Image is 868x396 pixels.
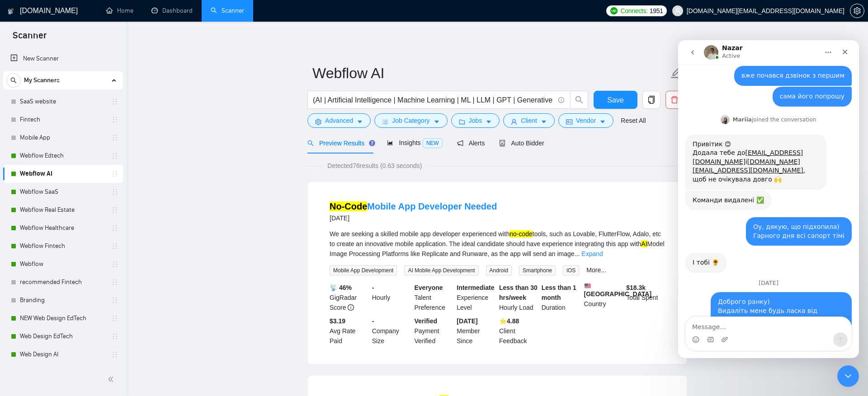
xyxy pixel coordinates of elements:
[469,116,482,126] span: Jobs
[307,140,373,147] span: Preview Results
[111,170,118,177] span: holder
[20,327,106,345] a: Web Design EdTech
[837,365,859,387] iframe: To enrich screen reader interactions, please activate Accessibility in Grammarly extension settings
[404,266,478,275] span: AI Mobile App Development
[307,140,314,146] span: search
[455,316,497,346] div: Member Since
[330,317,345,325] b: $3.19
[585,283,591,289] img: 🇺🇸
[374,113,447,128] button: barsJob Categorycaret-down
[111,224,118,232] span: holder
[457,317,477,325] b: [DATE]
[5,29,54,48] span: Scanner
[455,283,497,312] div: Experience Level
[503,113,555,128] button: userClientcaret-down
[111,333,118,340] span: holder
[111,98,118,105] span: holder
[8,4,14,19] img: logo
[106,7,133,14] a: homeHome
[413,283,455,312] div: Talent Preference
[20,291,106,309] a: Branding
[20,93,106,111] a: SaaS website
[497,283,540,312] div: Hourly Load
[370,283,413,312] div: Hourly
[328,316,370,346] div: Avg Rate Paid
[675,8,681,14] span: user
[582,283,625,312] div: Country
[372,317,374,325] b: -
[575,250,580,257] span: ...
[20,165,106,183] a: Webflow AI
[457,284,494,291] b: Intermediate
[413,316,455,346] div: Payment Verified
[678,40,859,358] iframe: To enrich screen reader interactions, please activate Accessibility in Grammarly extension settings
[643,96,660,104] span: copy
[155,292,170,307] button: Send a message…
[558,97,564,103] span: info-circle
[576,116,596,126] span: Vendor
[415,317,438,325] b: Verified
[10,50,116,68] a: New Scanner
[330,201,497,211] a: No-CodeMobile App Developer Needed
[8,277,173,292] textarea: Message…
[542,284,576,301] b: Less than 1 month
[511,118,517,125] span: user
[387,140,393,146] span: area-chart
[451,113,500,128] button: folderJobscaret-down
[111,188,118,196] span: holder
[499,140,505,146] span: robot
[521,116,537,126] span: Client
[151,7,193,14] a: dashboardDashboard
[313,94,554,106] input: Search Freelance Jobs...
[330,213,497,224] div: [DATE]
[372,284,374,291] b: -
[111,152,118,159] span: holder
[20,309,106,327] a: NEW Web Design EdTech
[540,283,582,312] div: Duration
[330,229,665,259] div: We are seeking a skilled mobile app developer experienced with tools, such as Lovable, FlutterFlo...
[499,140,544,147] span: Auto Bidder
[20,147,106,165] a: Webflow Edtech
[486,118,492,125] span: caret-down
[423,138,443,148] span: NEW
[28,296,36,303] button: Gif picker
[325,116,353,126] span: Advanced
[20,345,106,363] a: Web Design AI
[626,284,646,291] b: $ 18.3k
[368,139,376,147] div: Tooltip anchor
[621,116,646,126] a: Reset All
[457,140,463,146] span: notification
[641,240,647,247] mark: AI
[348,304,354,311] span: info-circle
[211,7,244,14] a: searchScanner
[610,7,618,14] img: upwork-logo.png
[328,283,370,312] div: GigRadar Score
[20,201,106,219] a: Webflow Real Estate
[7,77,20,84] span: search
[315,118,321,125] span: setting
[312,62,669,84] input: Scanner name...
[499,284,538,301] b: Less than 30 hrs/week
[20,255,106,273] a: Webflow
